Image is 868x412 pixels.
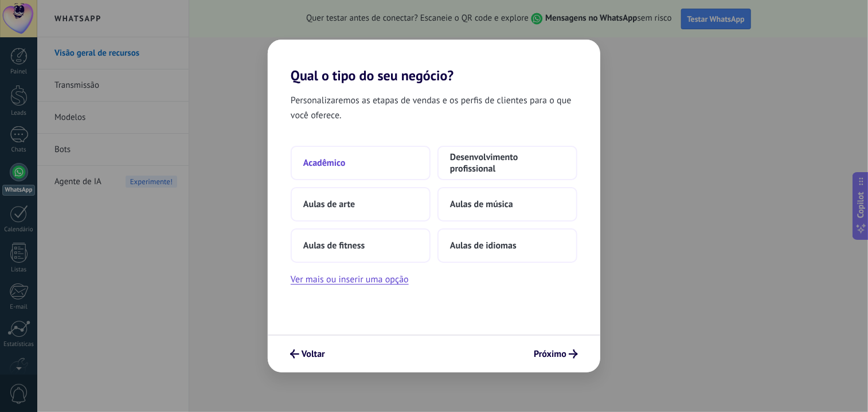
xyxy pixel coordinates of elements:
button: Acadêmico [291,146,431,180]
span: Aulas de fitness [303,240,365,251]
span: Acadêmico [303,157,345,169]
span: Desenvolvimento profissional [450,151,565,174]
span: Personalizaremos as etapas de vendas e os perfis de clientes para o que você oferece. [291,93,577,123]
h2: Qual o tipo do seu negócio? [268,40,600,84]
button: Aulas de arte [291,187,431,221]
button: Ver mais ou inserir uma opção [291,272,409,287]
button: Aulas de idiomas [437,228,577,263]
span: Voltar [302,350,325,358]
button: Aulas de música [437,187,577,221]
span: Aulas de arte [303,199,355,210]
span: Aulas de idiomas [450,240,517,251]
button: Aulas de fitness [291,228,431,263]
button: Desenvolvimento profissional [437,146,577,180]
button: Voltar [285,344,330,364]
span: Aulas de música [450,199,513,210]
span: Próximo [534,350,566,358]
button: Próximo [529,344,583,364]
